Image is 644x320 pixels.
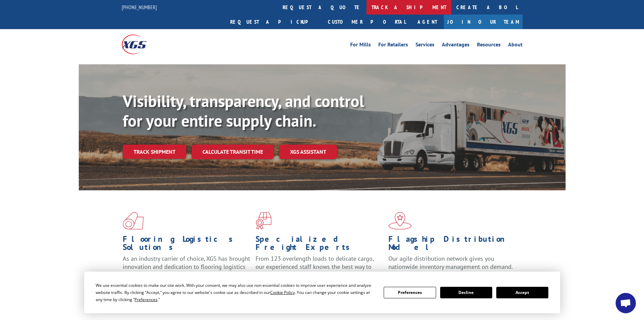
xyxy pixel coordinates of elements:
[225,15,323,29] a: Request a pickup
[350,42,371,49] a: For Mills
[378,42,408,49] a: For Retailers
[508,42,523,49] a: About
[442,42,470,49] a: Advantages
[256,212,271,230] img: xgs-icon-focused-on-flooring-red
[323,15,411,29] a: Customer Portal
[440,287,492,298] button: Decline
[123,145,186,159] a: Track shipment
[84,272,560,313] div: Cookie Consent Prompt
[123,235,251,255] h1: Flooring Logistics Solutions
[496,287,548,298] button: Accept
[270,290,295,295] span: Cookie Policy
[123,255,250,279] span: As an industry carrier of choice, XGS has brought innovation and dedication to flooring logistics...
[279,145,337,159] a: XGS ASSISTANT
[444,15,523,29] a: Join Our Team
[123,90,364,131] b: Visibility, transparency, and control for your entire supply chain.
[384,287,436,298] button: Preferences
[256,255,383,285] p: From 123 overlength loads to delicate cargo, our experienced staff knows the best way to move you...
[135,297,158,302] span: Preferences
[415,42,434,49] a: Services
[256,235,383,255] h1: Specialized Freight Experts
[123,212,144,230] img: xgs-icon-total-supply-chain-intelligence-red
[192,145,274,159] a: Calculate transit time
[96,282,376,303] div: We use essential cookies to make our site work. With your consent, we may also use non-essential ...
[388,235,516,255] h1: Flagship Distribution Model
[616,293,636,313] div: Open chat
[388,255,513,271] span: Our agile distribution network gives you nationwide inventory management on demand.
[411,15,444,29] a: Agent
[477,42,501,49] a: Resources
[122,4,157,10] a: [PHONE_NUMBER]
[388,212,412,230] img: xgs-icon-flagship-distribution-model-red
